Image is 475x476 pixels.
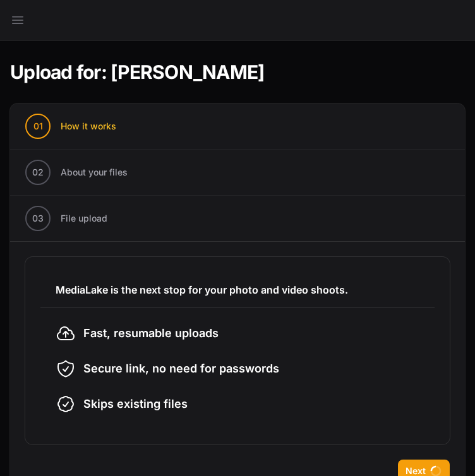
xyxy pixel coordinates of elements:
[10,61,264,83] h1: Upload for: [PERSON_NAME]
[83,395,188,413] span: Skips existing files
[33,120,43,133] span: 01
[10,196,123,241] button: 03 File upload
[10,150,143,195] button: 02 About your files
[83,324,219,342] span: Fast, resumable uploads
[61,212,107,225] span: File upload
[32,212,44,225] span: 03
[32,166,44,179] span: 02
[10,104,131,149] button: 01 How it works
[83,360,279,378] span: Secure link, no need for passwords
[61,166,128,179] span: About your files
[56,282,419,297] h3: MediaLake is the next stop for your photo and video shoots.
[61,120,116,133] span: How it works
